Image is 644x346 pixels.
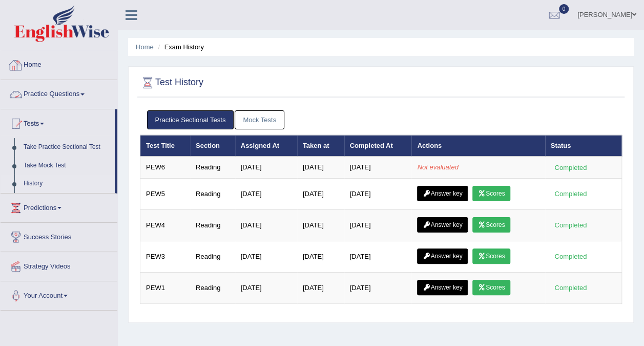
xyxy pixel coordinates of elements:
[19,138,115,157] a: Take Practice Sectional Test
[559,4,569,14] span: 0
[140,135,191,157] th: Test Title
[1,281,117,307] a: Your Account
[140,75,203,90] h2: Test History
[297,209,344,241] td: [DATE]
[551,282,591,293] div: Completed
[297,178,344,209] td: [DATE]
[411,135,545,157] th: Actions
[136,43,154,51] a: Home
[551,220,591,230] div: Completed
[140,157,191,178] td: PEW6
[140,178,191,209] td: PEW5
[235,178,297,209] td: [DATE]
[472,248,510,264] a: Scores
[551,251,591,262] div: Completed
[1,223,117,248] a: Success Stories
[545,135,622,157] th: Status
[1,194,117,219] a: Predictions
[190,135,235,157] th: Section
[344,157,412,178] td: [DATE]
[140,272,191,303] td: PEW1
[472,280,510,295] a: Scores
[344,209,412,241] td: [DATE]
[235,135,297,157] th: Assigned At
[19,157,115,175] a: Take Mock Test
[551,188,591,199] div: Completed
[190,241,235,272] td: Reading
[297,157,344,178] td: [DATE]
[417,217,468,233] a: Answer key
[1,51,117,76] a: Home
[155,42,204,52] li: Exam History
[1,252,117,278] a: Strategy Videos
[417,163,458,171] em: Not evaluated
[417,280,468,295] a: Answer key
[235,209,297,241] td: [DATE]
[190,272,235,303] td: Reading
[417,186,468,201] a: Answer key
[472,186,510,201] a: Scores
[147,110,234,129] a: Practice Sectional Tests
[235,157,297,178] td: [DATE]
[344,241,412,272] td: [DATE]
[417,248,468,264] a: Answer key
[1,80,117,106] a: Practice Questions
[140,209,191,241] td: PEW4
[297,272,344,303] td: [DATE]
[297,135,344,157] th: Taken at
[19,175,115,193] a: History
[551,162,591,173] div: Completed
[344,272,412,303] td: [DATE]
[190,157,235,178] td: Reading
[297,241,344,272] td: [DATE]
[344,135,412,157] th: Completed At
[235,110,284,129] a: Mock Tests
[344,178,412,209] td: [DATE]
[140,241,191,272] td: PEW3
[190,178,235,209] td: Reading
[235,241,297,272] td: [DATE]
[190,209,235,241] td: Reading
[472,217,510,233] a: Scores
[1,109,115,135] a: Tests
[235,272,297,303] td: [DATE]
